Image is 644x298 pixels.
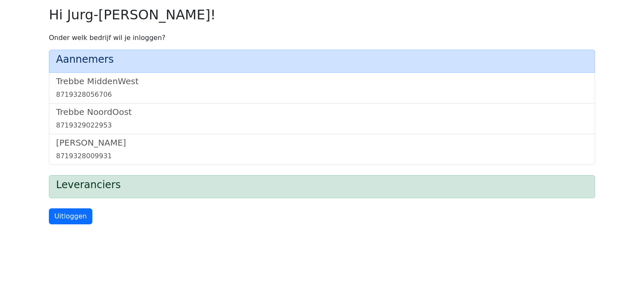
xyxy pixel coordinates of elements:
[49,208,92,224] a: Uitloggen
[56,120,588,130] div: 8719329022953
[56,138,588,161] a: [PERSON_NAME]8719328009931
[56,151,588,161] div: 8719328009931
[49,33,595,43] p: Onder welk bedrijf wil je inloggen?
[56,138,588,148] h5: [PERSON_NAME]
[49,7,595,23] h2: Hi Jurg-[PERSON_NAME]!
[56,107,588,117] h5: Trebbe NoordOost
[56,179,588,191] h4: Leveranciers
[56,90,588,100] div: 8719328056706
[56,76,588,86] h5: Trebbe MiddenWest
[56,53,588,66] h4: Aannemers
[56,107,588,130] a: Trebbe NoordOost8719329022953
[56,76,588,100] a: Trebbe MiddenWest8719328056706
